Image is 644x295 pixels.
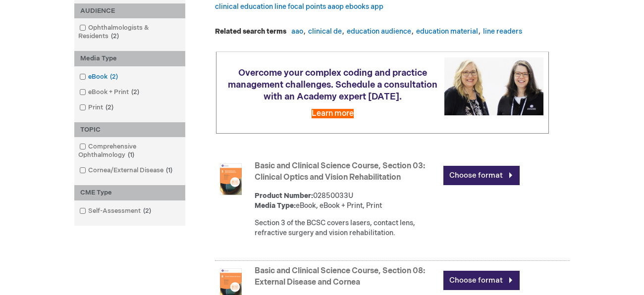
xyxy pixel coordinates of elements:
span: 2 [108,32,121,40]
a: Print2 [77,103,117,112]
div: Media Type [74,51,185,66]
span: 2 [103,103,116,111]
span: 1 [163,166,175,174]
a: Self-Assessment2 [77,206,155,216]
span: 2 [107,73,120,81]
a: Basic and Clinical Science Course, Section 08: External Disease and Cornea [255,266,425,287]
a: clinical education line focal points aaop ebooks app [215,2,383,11]
div: 02850033U eBook, eBook + Print, Print [255,191,438,211]
div: AUDIENCE [74,3,185,19]
span: 2 [129,88,142,96]
a: Learn more [312,109,354,118]
img: Schedule a consultation with an Academy expert today [444,57,543,115]
span: 1 [125,151,137,159]
a: eBook2 [77,72,122,82]
div: TOPIC [74,122,185,138]
span: Overcome your complex coding and practice management challenges. Schedule a consultation with an ... [228,68,437,102]
strong: Product Number: [255,192,313,200]
strong: Media Type: [255,201,296,210]
a: Ophthalmologists & Residents2 [77,23,183,41]
a: Basic and Clinical Science Course, Section 03: Clinical Optics and Vision Rehabilitation [255,161,425,182]
a: eBook + Print2 [77,88,143,97]
a: education material [416,27,478,36]
a: Choose format [443,271,520,290]
a: Choose format [443,166,520,185]
a: line readers [483,27,522,36]
div: Section 3 of the BCSC covers lasers, contact lens, refractive surgery and vision rehabilitation. [255,218,438,238]
a: aao [291,27,303,36]
a: Cornea/External Disease1 [77,166,176,175]
a: Comprehensive Ophthalmology1 [77,142,183,160]
span: 2 [141,207,154,215]
a: education audience [347,27,411,36]
img: Basic and Clinical Science Course, Section 03: Clinical Optics and Vision Rehabilitation [215,163,247,195]
a: clinical de [308,27,342,36]
dt: Related search terms [215,27,286,37]
div: CME Type [74,185,185,200]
